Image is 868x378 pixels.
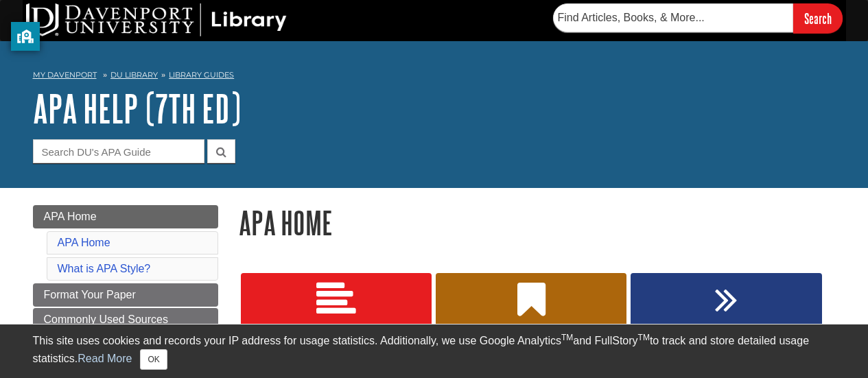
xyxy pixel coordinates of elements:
[33,308,218,331] a: Commonly Used Sources
[33,283,218,307] a: Format Your Paper
[11,22,40,51] button: privacy banner
[33,66,836,88] nav: breadcrumb
[638,333,650,342] sup: TM
[44,289,136,300] span: Format Your Paper
[631,273,821,376] a: Your In-Text Citations
[140,349,167,370] button: Close
[241,273,432,376] a: Format Your Paper
[110,70,158,80] a: DU Library
[33,139,204,163] input: Search DU's APA Guide
[58,263,151,274] a: What is APA Style?
[78,353,132,364] a: Read More
[169,70,234,80] a: Library Guides
[553,3,843,33] form: Searches DU Library's articles, books, and more
[239,205,836,240] h1: APA Home
[44,314,168,325] span: Commonly Used Sources
[553,3,793,32] input: Find Articles, Books, & More...
[33,333,836,370] div: This site uses cookies and records your IP address for usage statistics. Additionally, we use Goo...
[793,3,843,33] input: Search
[33,205,218,228] a: APA Home
[561,333,573,342] sup: TM
[26,3,287,36] img: DU Library
[436,273,626,376] a: Commonly Used Sources
[44,211,97,222] span: APA Home
[33,87,241,130] a: APA Help (7th Ed)
[33,69,97,81] a: My Davenport
[58,237,110,248] a: APA Home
